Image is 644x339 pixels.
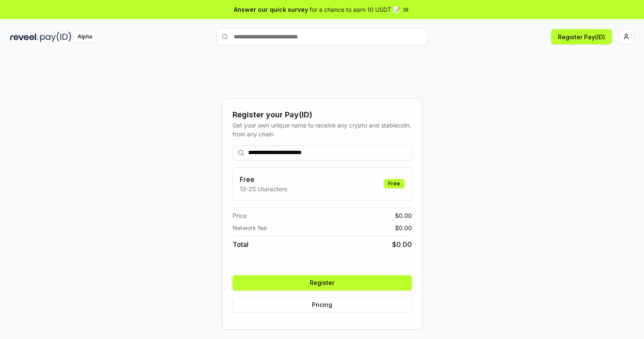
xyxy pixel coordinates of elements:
[240,184,287,193] p: 13-25 characters
[395,211,412,220] span: $ 0.00
[384,179,405,188] div: Free
[234,5,308,14] span: Answer our quick survey
[233,121,412,138] div: Get your own unique name to receive any crypto and stablecoin, from any chain
[10,32,38,42] img: reveel_dark
[233,211,246,220] span: Price
[233,297,412,312] button: Pricing
[40,32,71,42] img: pay_id
[310,5,400,14] span: for a chance to earn 10 USDT 📝
[240,174,287,184] h3: Free
[551,29,612,44] button: Register Pay(ID)
[233,239,249,250] span: Total
[233,223,267,232] span: Network fee
[233,109,412,121] div: Register your Pay(ID)
[392,239,412,250] span: $ 0.00
[395,223,412,232] span: $ 0.00
[73,32,97,42] div: Alpha
[233,275,412,290] button: Register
